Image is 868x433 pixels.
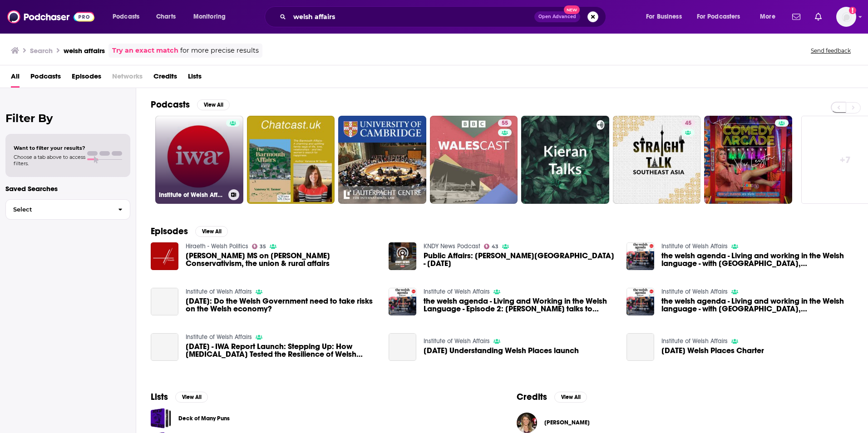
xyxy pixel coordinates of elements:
[186,252,378,267] span: [PERSON_NAME] MS on [PERSON_NAME] Conservativism, the union & rural affairs
[646,10,682,23] span: For Business
[626,242,654,270] img: the welsh agenda - Living and working in the Welsh language - with Matthaus Bridge, Sion Jones, L...
[151,408,171,428] a: Deck of Many Puns
[554,392,587,403] button: View All
[151,288,178,315] a: March 2015: Do the Welsh Government need to take risks on the Welsh economy?
[424,297,616,313] span: the welsh agenda - Living and Working in the Welsh Language - Episode 2: [PERSON_NAME] talks to [...
[626,333,654,361] a: 24/05/2021 Welsh Places Charter
[112,69,143,88] span: Networks
[186,343,378,358] a: 7/10/2021 - IWA Report Launch: Stepping Up: How Covid-19 Tested the Resilience of Welsh Places
[151,99,230,110] a: PodcastsView All
[498,119,512,127] a: 55
[186,297,378,313] a: March 2015: Do the Welsh Government need to take risks on the Welsh economy?
[811,9,825,25] a: Show notifications dropdown
[5,184,130,193] p: Saved Searches
[661,297,853,313] a: the welsh agenda - Living and working in the Welsh language - with Matthaus Bridge, Sion Jones, L...
[186,333,252,341] a: Institute of Welsh Affairs
[197,99,230,110] button: View All
[151,99,190,110] h2: Podcasts
[159,191,225,199] h3: Institute of Welsh Affairs
[389,333,416,361] a: 8/10/19 Understanding Welsh Places launch
[661,242,728,250] a: Institute of Welsh Affairs
[492,245,498,249] span: 43
[849,7,856,14] svg: Add a profile image
[661,347,764,354] span: [DATE] Welsh Places Charter
[789,9,804,25] a: Show notifications dropdown
[389,288,416,315] a: the welsh agenda - Living and Working in the Welsh Language - Episode 2: Victoria Kioi talks to G...
[151,391,208,403] a: ListsView All
[195,226,228,237] button: View All
[151,333,178,361] a: 7/10/2021 - IWA Report Launch: Stepping Up: How Covid-19 Tested the Resilience of Welsh Places
[193,10,226,23] span: Monitoring
[156,10,176,23] span: Charts
[640,10,693,24] button: open menu
[534,11,580,22] button: Open AdvancedNew
[30,69,61,88] span: Podcasts
[424,252,616,267] a: Public Affairs: Gwenith Closs-Colgrove of Great Plains Welsh Museum - 11/9/2024
[661,347,764,354] a: 24/05/2021 Welsh Places Charter
[260,245,266,249] span: 35
[151,226,228,237] a: EpisodesView All
[697,10,740,23] span: For Podcasters
[389,242,416,270] img: Public Affairs: Gwenith Closs-Colgrove of Great Plains Welsh Museum - 11/9/2024
[5,199,130,220] button: Select
[14,145,85,151] span: Want to filter your results?
[760,10,775,23] span: More
[424,337,490,345] a: Institute of Welsh Affairs
[112,45,178,56] a: Try an exact match
[661,252,853,267] a: the welsh agenda - Living and working in the Welsh language - with Matthaus Bridge, Sion Jones, L...
[252,244,266,249] a: 35
[424,252,616,267] span: Public Affairs: [PERSON_NAME][GEOGRAPHIC_DATA] - [DATE]
[14,154,85,167] span: Choose a tab above to access filters.
[517,413,537,433] img: Laura Khan
[273,6,615,27] div: Search podcasts, credits, & more...
[106,10,151,24] button: open menu
[836,7,856,27] span: Logged in as headlandconsultancy
[150,10,181,24] a: Charts
[186,343,378,358] span: [DATE] - IWA Report Launch: Stepping Up: How [MEDICAL_DATA] Tested the Resilience of Welsh Places
[544,419,590,426] a: Laura Khan
[517,391,547,403] h2: Credits
[290,10,534,24] input: Search podcasts, credits, & more...
[186,242,248,250] a: Hiraeth - Welsh Politics
[661,297,853,313] span: the welsh agenda - Living and working in the Welsh language - with [GEOGRAPHIC_DATA], [PERSON_NAM...
[186,252,378,267] a: Sam Kurtz MS on Welsh Conservativism, the union & rural affairs
[151,391,168,403] h2: Lists
[544,419,590,426] span: [PERSON_NAME]
[808,47,853,54] button: Send feedback
[186,297,378,313] span: [DATE]: Do the Welsh Government need to take risks on the Welsh economy?
[151,226,188,237] h2: Episodes
[661,337,728,345] a: Institute of Welsh Affairs
[6,207,111,212] span: Select
[178,413,230,423] a: Deck of Many Puns
[681,119,695,127] a: 45
[11,69,20,88] a: All
[186,288,252,295] a: Institute of Welsh Affairs
[424,347,579,354] a: 8/10/19 Understanding Welsh Places launch
[430,116,518,204] a: 55
[72,69,101,88] a: Episodes
[754,10,787,24] button: open menu
[626,288,654,315] img: the welsh agenda - Living and working in the Welsh language - with Matthaus Bridge, Sion Jones, L...
[180,45,259,56] span: for more precise results
[424,288,490,295] a: Institute of Welsh Affairs
[424,297,616,313] a: the welsh agenda - Living and Working in the Welsh Language - Episode 2: Victoria Kioi talks to G...
[175,392,208,403] button: View All
[30,46,53,55] h3: Search
[685,119,691,128] span: 45
[151,242,178,270] img: Sam Kurtz MS on Welsh Conservativism, the union & rural affairs
[188,69,202,88] a: Lists
[691,10,754,24] button: open menu
[564,5,580,14] span: New
[484,244,499,249] a: 43
[153,69,177,88] a: Credits
[836,7,856,27] button: Show profile menu
[661,252,853,267] span: the welsh agenda - Living and working in the Welsh language - with [GEOGRAPHIC_DATA], [PERSON_NAM...
[613,116,701,204] a: 45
